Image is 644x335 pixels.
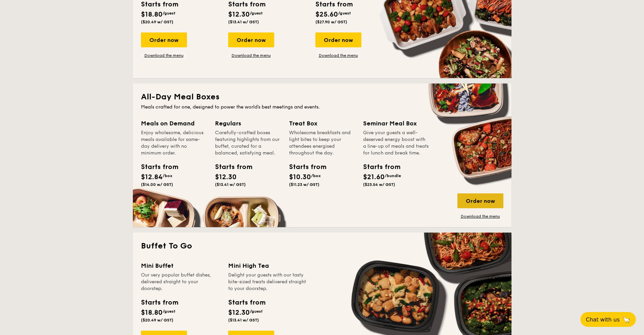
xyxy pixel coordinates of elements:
[289,129,355,157] div: Wholesome breakfasts and light bites to keep your attendees energised throughout the day.
[289,119,355,128] div: Treat Box
[363,173,385,181] span: $21.60
[141,129,207,157] div: Enjoy wholesome, delicious meals available for same-day delivery with no minimum order.
[622,316,630,324] span: 🦙
[250,11,263,16] span: /guest
[250,309,263,314] span: /guest
[228,53,274,58] a: Download the menu
[215,129,281,157] div: Carefully-crafted boxes featuring highlights from our buffet, curated for a balanced, satisfying ...
[141,318,173,322] span: ($20.49 w/ GST)
[163,11,175,16] span: /guest
[141,297,178,308] div: Starts from
[228,272,307,292] div: Delight your guests with our tasty bite-sized treats delivered straight to your doorstep.
[215,119,281,128] div: Regulars
[141,182,173,187] span: ($14.00 w/ GST)
[141,104,503,111] div: Meals crafted for one, designed to power the world's best meetings and events.
[163,309,175,314] span: /guest
[215,162,245,172] div: Starts from
[315,20,347,24] span: ($27.90 w/ GST)
[385,173,401,178] span: /bundle
[141,261,220,270] div: Mini Buffet
[141,173,163,181] span: $12.84
[580,312,636,327] button: Chat with us🦙
[457,193,503,208] div: Order now
[141,272,220,292] div: Our very popular buffet dishes, delivered straight to your doorstep.
[363,119,429,128] div: Seminar Meal Box
[228,318,259,322] span: ($13.41 w/ GST)
[163,173,172,178] span: /box
[141,92,503,102] h2: All-Day Meal Boxes
[228,32,274,47] div: Order now
[141,309,163,317] span: $18.80
[289,182,319,187] span: ($11.23 w/ GST)
[141,119,207,128] div: Meals on Demand
[338,11,351,16] span: /guest
[141,32,187,47] div: Order now
[289,173,311,181] span: $10.30
[141,241,503,252] h2: Buffet To Go
[141,162,171,172] div: Starts from
[315,32,361,47] div: Order now
[141,10,163,19] span: $18.80
[289,162,319,172] div: Starts from
[228,297,265,308] div: Starts from
[363,129,429,157] div: Give your guests a well-deserved energy boost with a line-up of meals and treats for lunch and br...
[215,173,237,181] span: $12.30
[363,162,393,172] div: Starts from
[228,10,250,19] span: $12.30
[315,10,338,19] span: $25.60
[141,20,173,24] span: ($20.49 w/ GST)
[228,20,259,24] span: ($13.41 w/ GST)
[315,53,361,58] a: Download the menu
[586,316,620,323] span: Chat with us
[228,309,250,317] span: $12.30
[311,173,321,178] span: /box
[141,53,187,58] a: Download the menu
[363,182,395,187] span: ($23.54 w/ GST)
[457,214,503,219] a: Download the menu
[215,182,246,187] span: ($13.41 w/ GST)
[228,261,307,270] div: Mini High Tea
